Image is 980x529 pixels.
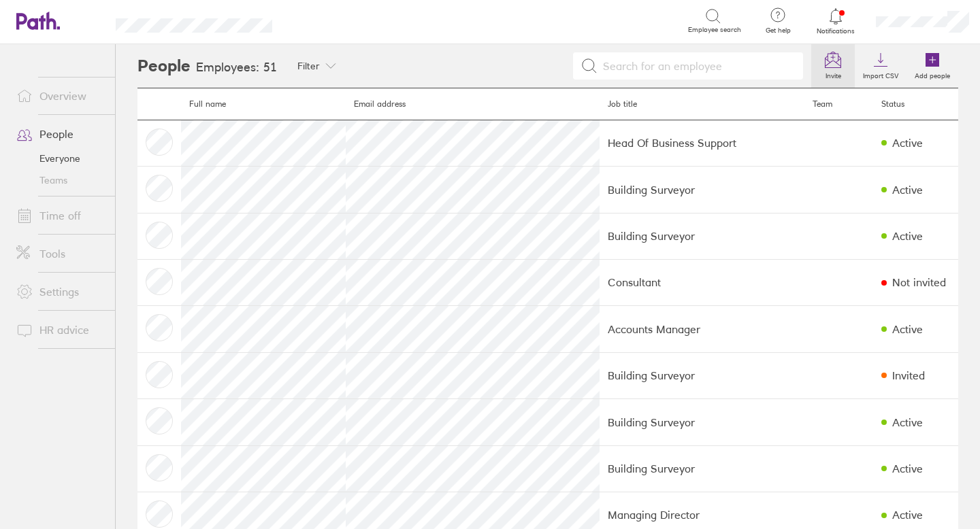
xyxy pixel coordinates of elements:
th: Email address [346,88,600,120]
span: Employee search [688,26,741,34]
div: Not invited [892,276,946,288]
th: Status [873,88,958,120]
a: Everyone [5,148,115,169]
th: Team [804,88,873,120]
td: Building Surveyor [600,445,804,492]
td: Building Surveyor [600,352,804,398]
td: Building Surveyor [600,399,804,445]
td: Consultant [600,259,804,305]
td: Accounts Manager [600,306,804,352]
div: Active [892,323,923,335]
span: Get help [756,27,800,35]
a: Settings [5,278,115,305]
a: Import CSV [855,44,906,88]
div: Active [892,462,923,475]
td: Building Surveyor [600,213,804,259]
a: Overview [5,82,115,109]
input: Search for an employee [598,53,796,79]
div: Active [892,137,923,149]
div: Invited [892,369,925,381]
span: Notifications [814,27,858,35]
div: Active [892,416,923,428]
a: Teams [5,169,115,191]
a: Add people [906,44,958,88]
h2: People [137,44,191,88]
div: Active [892,230,923,242]
a: HR advice [5,316,115,343]
div: Search [309,14,344,27]
td: Head Of Business Support [600,120,804,166]
label: Import CSV [855,68,906,80]
a: Notifications [814,7,858,35]
th: Job title [600,88,804,120]
span: Filter [297,61,320,71]
td: Building Surveyor [600,167,804,213]
label: Add people [906,68,958,80]
th: Full name [181,88,346,120]
h3: Employees: 51 [196,61,277,75]
a: Invite [811,44,855,88]
a: Time off [5,202,115,229]
label: Invite [817,68,849,80]
a: People [5,120,115,148]
a: Tools [5,240,115,267]
div: Active [892,184,923,196]
div: Active [892,509,923,521]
